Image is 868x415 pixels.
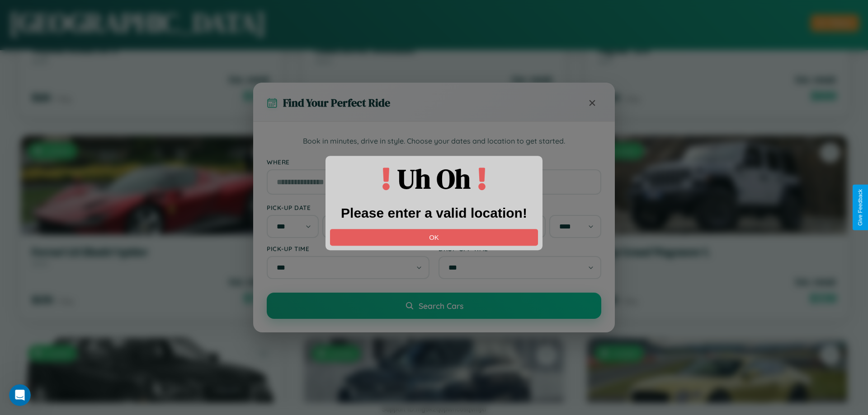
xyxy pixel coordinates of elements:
[267,135,601,147] p: Book in minutes, drive in style. Choose your dates and location to get started.
[439,204,601,211] label: Drop-off Date
[283,95,390,110] h3: Find Your Perfect Ride
[419,301,463,311] span: Search Cars
[439,245,601,252] label: Drop-off Time
[267,245,429,252] label: Pick-up Time
[267,158,601,166] label: Where
[267,204,429,211] label: Pick-up Date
